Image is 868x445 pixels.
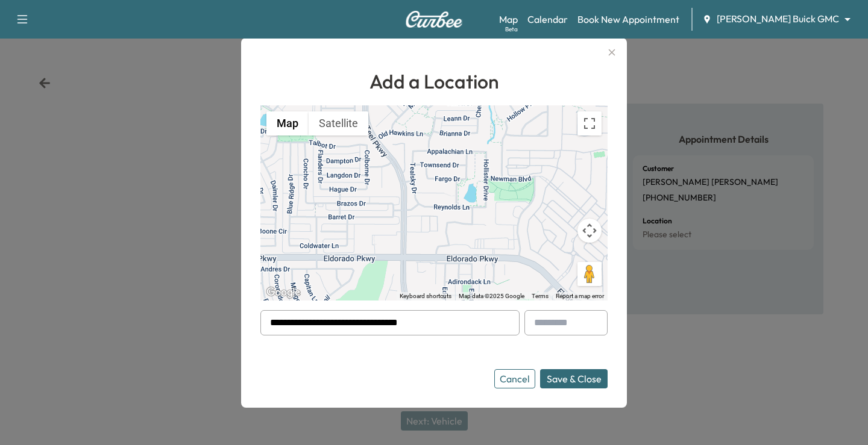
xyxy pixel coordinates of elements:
span: [PERSON_NAME] Buick GMC [717,12,839,26]
button: Keyboard shortcuts [400,292,451,300]
button: Map camera controls [577,219,602,243]
a: Terms (opens in new tab) [532,293,549,299]
a: Book New Appointment [577,12,679,26]
a: Report a map error [556,293,604,299]
img: Google [263,285,303,300]
button: Cancel [494,369,535,388]
h1: Add a Location [260,67,608,96]
a: MapBeta [499,12,518,26]
button: Toggle fullscreen view [577,111,602,135]
div: Beta [505,25,518,34]
a: Open this area in Google Maps (opens a new window) [263,285,303,300]
img: Curbee Logo [405,11,463,28]
button: Drag Pegman onto the map to open Street View [577,262,602,286]
span: Map data ©2025 Google [459,293,524,299]
button: Save & Close [540,369,608,388]
a: Calendar [527,12,568,26]
button: Show satellite imagery [309,111,368,135]
button: Show street map [266,111,309,135]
